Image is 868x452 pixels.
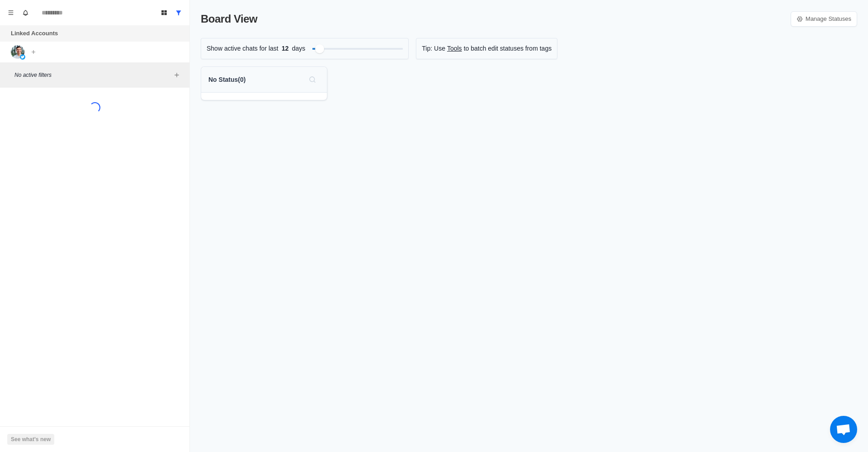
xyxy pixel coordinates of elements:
[18,5,33,20] button: Notifications
[171,5,186,20] button: Show all conversations
[4,5,18,20] button: Menu
[28,47,39,57] button: Add account
[208,75,245,85] p: No Status ( 0 )
[422,44,445,53] p: Tip: Use
[157,5,171,20] button: Board View
[20,54,25,60] img: picture
[315,44,324,53] div: Filter by activity days
[830,416,857,443] a: Open chat
[207,44,278,53] p: Show active chats for last
[464,44,552,53] p: to batch edit statuses from tags
[11,45,24,59] img: picture
[11,29,58,38] p: Linked Accounts
[14,71,171,79] p: No active filters
[201,11,257,27] p: Board View
[305,72,320,87] button: Search
[292,44,306,53] p: days
[447,44,462,53] a: Tools
[791,11,857,27] a: Manage Statuses
[171,70,182,80] button: Add filters
[7,434,54,445] button: See what's new
[278,44,292,53] span: 12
